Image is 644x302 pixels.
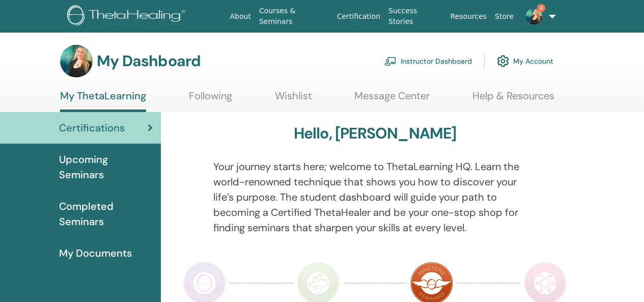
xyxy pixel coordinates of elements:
[537,4,545,12] span: 4
[354,90,430,109] a: Message Center
[97,52,201,70] h3: My Dashboard
[294,124,457,143] h3: Hello, [PERSON_NAME]
[189,90,232,109] a: Following
[497,50,553,72] a: My Account
[59,120,125,135] span: Certifications
[384,2,446,31] a: Success Stories
[472,90,554,109] a: Help & Resources
[497,52,509,70] img: cog.svg
[59,152,153,182] span: Upcoming Seminars
[60,45,93,77] img: default.jpg
[446,7,491,26] a: Resources
[255,2,333,31] a: Courses & Seminars
[213,159,537,235] p: Your journey starts here; welcome to ThetaLearning HQ. Learn the world-renowned technique that sh...
[275,90,312,109] a: Wishlist
[384,57,397,66] img: chalkboard-teacher.svg
[226,7,255,26] a: About
[384,50,472,72] a: Instructor Dashboard
[60,90,146,112] a: My ThetaLearning
[526,8,542,24] img: default.jpg
[59,199,153,229] span: Completed Seminars
[59,245,132,261] span: My Documents
[491,7,518,26] a: Store
[333,7,384,26] a: Certification
[67,5,189,28] img: logo.png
